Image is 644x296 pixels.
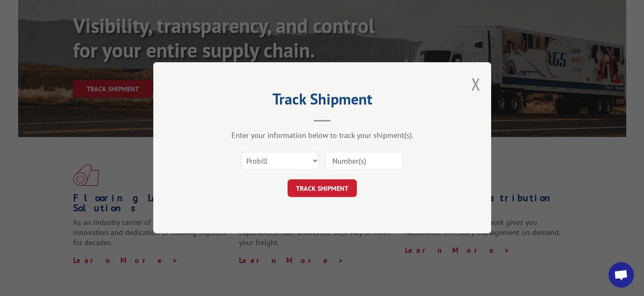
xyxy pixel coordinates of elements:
h2: Track Shipment [196,93,449,109]
button: Close modal [471,73,481,95]
input: Number(s) [325,152,403,170]
div: Enter your information below to track your shipment(s). [196,131,449,140]
button: TRACK SHIPMENT [288,180,357,197]
div: Open chat [609,262,634,288]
